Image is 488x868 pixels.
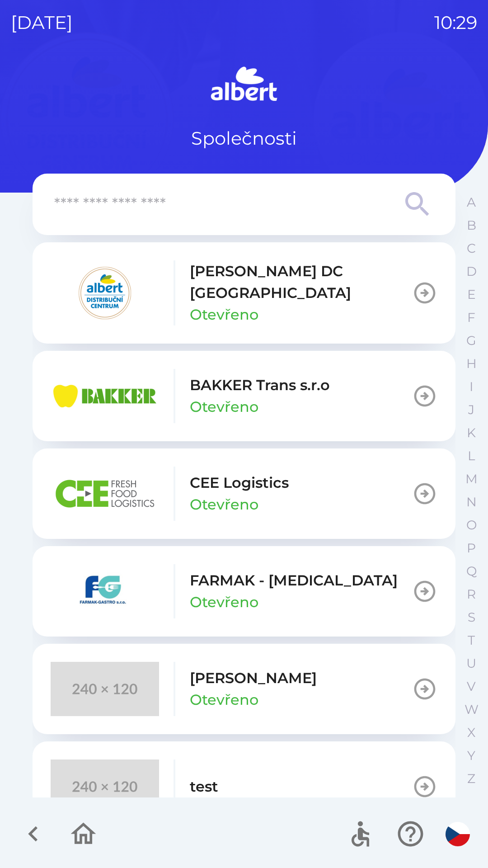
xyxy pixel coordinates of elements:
[460,352,483,375] button: H
[51,759,159,814] img: 240x120
[460,491,483,514] button: N
[51,564,159,618] img: 5ee10d7b-21a5-4c2b-ad2f-5ef9e4226557.png
[190,667,317,689] p: [PERSON_NAME]
[190,472,289,494] p: CEE Logistics
[190,374,330,396] p: BAKKER Trans s.r.o
[33,242,455,344] button: [PERSON_NAME] DC [GEOGRAPHIC_DATA]Otevřeno
[460,283,483,306] button: E
[33,448,455,539] button: CEE LogisticsOtevřeno
[468,609,475,625] p: S
[467,194,476,210] p: A
[460,329,483,352] button: G
[466,264,477,279] p: D
[190,260,412,304] p: [PERSON_NAME] DC [GEOGRAPHIC_DATA]
[190,304,258,325] p: Otevřeno
[467,310,475,325] p: F
[468,448,475,464] p: L
[460,675,483,698] button: V
[466,517,477,533] p: O
[460,537,483,560] button: P
[460,260,483,283] button: D
[51,662,159,716] img: 240x120
[460,398,483,421] button: J
[460,560,483,583] button: Q
[51,369,159,423] img: eba99837-dbda-48f3-8a63-9647f5990611.png
[467,586,476,602] p: R
[468,402,474,418] p: J
[465,702,479,717] p: W
[460,467,483,491] button: M
[460,237,483,260] button: C
[467,217,476,233] p: B
[460,375,483,398] button: I
[466,494,477,510] p: N
[467,241,476,256] p: C
[467,287,476,302] p: E
[446,822,470,846] img: cs flag
[467,679,476,694] p: V
[190,591,258,613] p: Otevřeno
[460,191,483,214] button: A
[460,629,483,652] button: T
[466,356,477,372] p: H
[191,125,297,152] p: Společnosti
[467,748,475,764] p: Y
[460,421,483,444] button: K
[467,425,476,441] p: K
[466,656,476,671] p: U
[460,767,483,790] button: Z
[11,9,73,36] p: [DATE]
[190,776,218,797] p: test
[467,725,475,741] p: X
[33,63,455,107] img: Logo
[465,471,478,487] p: M
[460,214,483,237] button: B
[467,771,475,787] p: Z
[33,741,455,832] button: test
[466,333,476,349] p: G
[467,540,476,556] p: P
[51,467,159,521] img: ba8847e2-07ef-438b-a6f1-28de549c3032.png
[460,306,483,329] button: F
[51,266,159,320] img: 092fc4fe-19c8-4166-ad20-d7efd4551fba.png
[460,583,483,606] button: R
[434,9,477,36] p: 10:29
[190,494,258,515] p: Otevřeno
[460,721,483,744] button: X
[190,570,398,591] p: FARMAK - [MEDICAL_DATA]
[466,563,477,579] p: Q
[33,546,455,637] button: FARMAK - [MEDICAL_DATA]Otevřeno
[33,644,455,734] button: [PERSON_NAME]Otevřeno
[468,632,475,648] p: T
[460,652,483,675] button: U
[190,689,258,711] p: Otevřeno
[460,606,483,629] button: S
[460,698,483,721] button: W
[469,379,473,395] p: I
[460,744,483,767] button: Y
[190,396,258,418] p: Otevřeno
[33,351,455,441] button: BAKKER Trans s.r.oOtevřeno
[460,514,483,537] button: O
[460,444,483,467] button: L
